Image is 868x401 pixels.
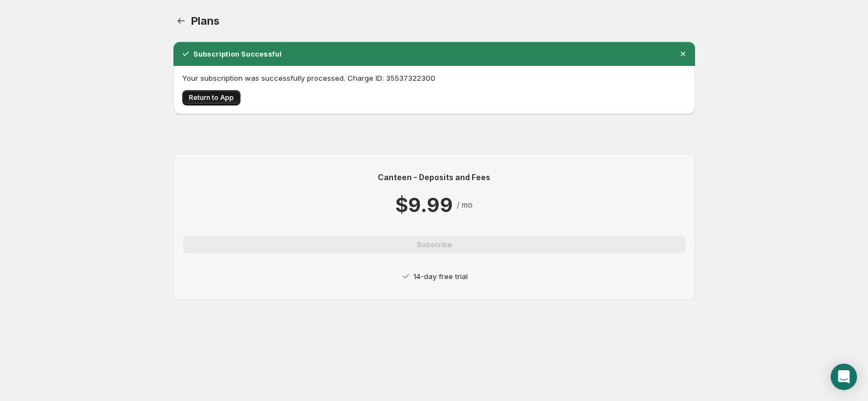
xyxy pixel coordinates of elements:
[413,271,468,282] p: 14-day free trial
[395,192,452,218] p: $9.99
[675,46,691,62] button: Dismiss notification
[182,90,240,105] button: Return to App
[191,14,220,27] span: Plans
[457,199,473,210] p: / mo
[189,93,234,102] span: Return to App
[182,73,686,83] p: Your subscription was successfully processed. Charge ID: 35537322300
[183,172,686,183] p: Canteen - Deposits and Fees
[173,13,189,29] a: Home
[831,364,857,390] div: Open Intercom Messenger
[193,48,282,59] h2: Subscription Successful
